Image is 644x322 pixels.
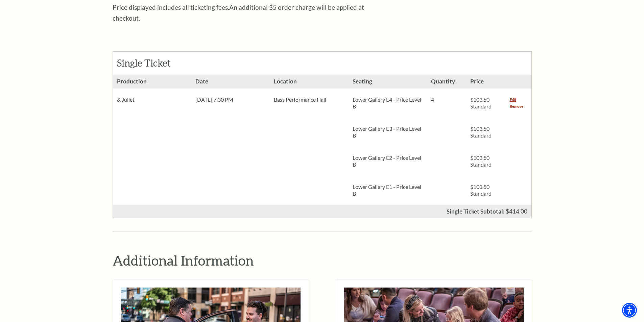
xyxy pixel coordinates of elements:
span: $103.50 Standard [470,96,492,109]
h2: Single Ticket [117,57,191,69]
div: [DATE] 7:30 PM [191,89,270,111]
h2: Additional Information [113,252,532,269]
p: Lower Gallery E1 - Price Level B [353,183,423,197]
p: Lower Gallery E4 - Price Level B [353,96,423,110]
p: Price displayed includes all ticketing fees. [113,2,369,24]
h3: Production [113,75,191,89]
h3: Seating [349,75,427,89]
span: $414.00 [506,208,527,215]
p: 4 [431,96,462,103]
p: Lower Gallery E2 - Price Level B [353,154,423,168]
span: Bass Performance Hall [274,96,326,103]
div: & Juliet [113,89,191,111]
div: Accessibility Menu [622,303,637,318]
span: An additional $5 order charge will be applied at checkout. [113,3,364,22]
h3: Price [466,75,505,89]
h3: Date [191,75,270,89]
span: $103.50 Standard [470,183,492,197]
span: $103.50 Standard [470,125,492,139]
a: Remove [510,103,523,110]
p: Lower Gallery E3 - Price Level B [353,125,423,139]
span: $103.50 Standard [470,154,492,168]
a: Edit [510,96,516,103]
h3: Location [270,75,348,89]
p: Single Ticket Subtotal: [447,208,505,214]
h3: Quantity [427,75,466,89]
